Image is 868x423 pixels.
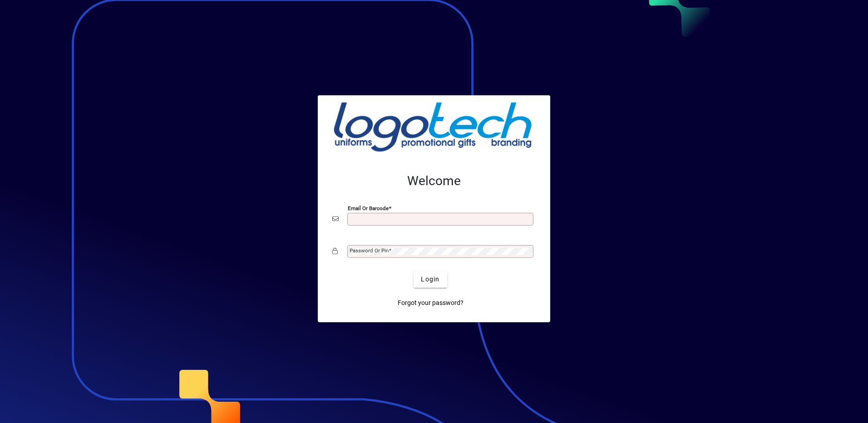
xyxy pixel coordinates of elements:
[332,173,536,189] h2: Welcome
[421,275,439,284] span: Login
[398,298,464,308] span: Forgot your password?
[350,247,389,254] mat-label: Password or Pin
[348,205,389,211] mat-label: Email or Barcode
[394,295,467,311] a: Forgot your password?
[414,271,447,288] button: Login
